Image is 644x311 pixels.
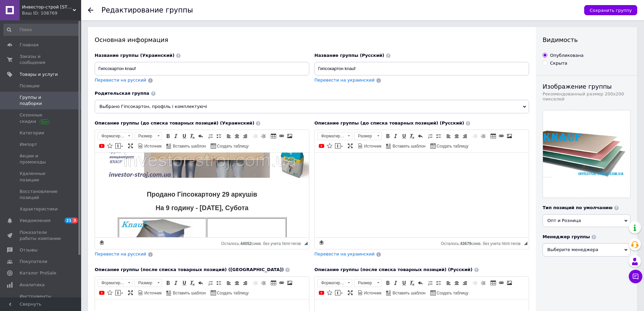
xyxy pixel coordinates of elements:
span: Группы и подборки [20,94,63,107]
div: Вернуться назад [88,7,93,13]
a: Уменьшить отступ [252,279,259,287]
span: Аналитика [20,282,45,288]
span: Акции и промокоды [20,153,63,165]
a: Полужирный (Ctrl+B) [384,132,391,140]
a: Вставить / удалить маркированный список [215,132,222,140]
a: Курсив (Ctrl+I) [172,279,180,287]
div: Основная информация [95,36,529,44]
span: Перевести на украинский [314,251,375,257]
a: Отменить (Ctrl+Z) [197,279,204,287]
a: Уменьшить отступ [471,279,479,287]
a: Вставить иконку [326,289,333,296]
a: Добавить видео с YouTube [318,289,325,296]
a: Создать таблицу [210,142,250,150]
a: Развернуть [127,289,134,296]
a: Подчеркнутый (Ctrl+U) [400,279,408,287]
a: Развернуть [347,142,354,150]
div: Ваш ID: 108769 [22,10,81,16]
span: Уведомления [20,218,50,224]
span: Форматирование [98,279,126,287]
span: Вставить шаблон [172,143,206,149]
a: Источник [357,289,382,296]
a: Изображение [286,279,293,287]
span: Создать таблицу [216,143,249,149]
a: Вставить/Редактировать ссылку (Ctrl+L) [278,279,285,287]
span: Категории [20,130,44,136]
span: Родительская группа [95,91,149,96]
span: Вставить шаблон [391,143,425,149]
span: Вставить шаблон [172,290,206,296]
a: По левому краю [225,279,233,287]
span: Описание группы (после списка товарных позиций) ([GEOGRAPHIC_DATA]) [95,267,284,272]
div: Видимость [543,36,630,44]
a: Убрать форматирование [408,279,416,287]
span: 44052 [240,241,252,246]
a: По центру [453,279,460,287]
span: Вставить шаблон [391,290,425,296]
button: Сохранить группу [584,5,637,15]
span: Заказы и сообщения [20,53,63,66]
a: Размер [354,279,382,287]
a: Изображение [286,132,293,140]
span: 3 [72,218,78,223]
span: Создать таблицу [216,290,249,296]
a: Таблица [490,279,497,287]
a: Вставить иконку [106,289,114,296]
img: гипсокартон купить в Харькове [24,66,107,114]
a: Вставить сообщение [334,142,344,150]
span: 43679 [460,241,471,246]
span: Перевести на русский [95,251,146,257]
a: Вставить / удалить нумерованный список [207,279,214,287]
span: Главная [20,42,39,48]
a: Подчеркнутый (Ctrl+U) [400,132,408,140]
span: Источник [143,143,162,149]
a: Таблица [270,279,277,287]
span: Импорт [20,141,37,148]
span: Характеристики [20,206,58,212]
a: Добавить видео с YouTube [98,289,105,296]
a: Вставить сообщение [334,289,344,296]
a: Вставить сообщение [114,289,124,296]
span: Позиции [20,83,40,89]
a: Вставить шаблон [385,289,426,296]
a: Добавить видео с YouTube [318,142,325,150]
a: Вставить/Редактировать ссылку (Ctrl+L) [498,279,505,287]
span: Восстановление позиций [20,188,63,201]
a: Вставить / удалить нумерованный список [427,279,434,287]
span: Размер [355,132,375,140]
a: Вставить шаблон [165,142,207,150]
a: Создать таблицу [429,142,470,150]
span: Покупатели [20,259,47,265]
div: Опубликована [550,52,583,59]
a: Уменьшить отступ [252,132,259,140]
h1: Редактирование группы [101,6,193,14]
a: По левому краю [225,132,233,140]
iframe: Визуальный текстовый редактор, E1A77EC0-EB09-405E-BB47-7E0E875CB405 [95,153,309,237]
span: Форматирование [98,132,126,140]
span: Сезонные скидки [20,112,63,124]
a: Сделать резервную копию сейчас [318,239,325,246]
a: По левому краю [445,279,452,287]
a: Вставить / удалить нумерованный список [207,132,214,140]
a: По левому краю [445,132,452,140]
span: Показатели работы компании [20,229,63,242]
a: Таблица [490,132,497,140]
a: Таблица [270,132,277,140]
a: Форматирование [317,132,352,140]
span: Источник [363,143,381,149]
a: Вставить / удалить маркированный список [435,132,442,140]
a: Подчеркнутый (Ctrl+U) [181,279,188,287]
a: Отменить (Ctrl+Z) [416,279,424,287]
a: Полужирный (Ctrl+B) [384,279,391,287]
a: Вставить иконку [106,142,114,150]
div: Рекомендованный размер 200х200 пикселей [543,91,630,102]
span: Сохранить группу [590,8,632,13]
span: Источник [363,290,381,296]
a: Вставить / удалить маркированный список [435,279,442,287]
span: Инвестор-строй Харьков, ул Биологическая 24, Победителей 8, Московский проспект 247 [22,4,73,10]
a: Полужирный (Ctrl+B) [164,279,172,287]
span: Размер [135,279,155,287]
a: Курсив (Ctrl+I) [392,279,400,287]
